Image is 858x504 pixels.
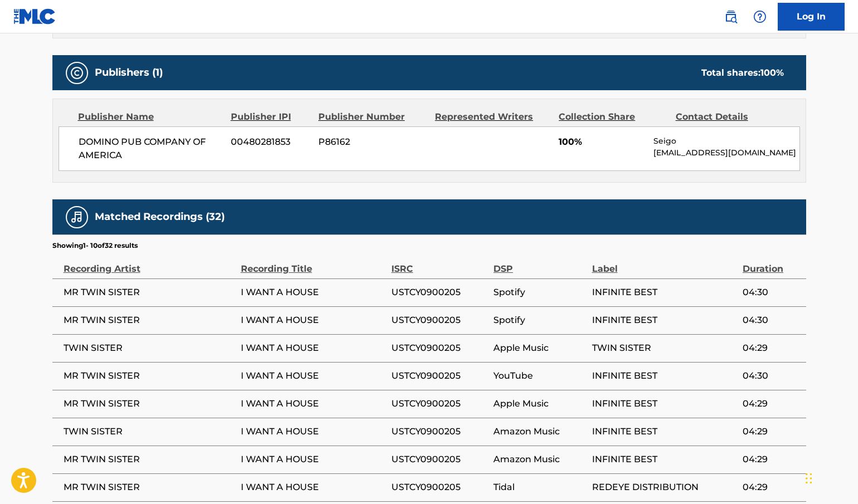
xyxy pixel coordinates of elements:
[52,241,138,251] p: Showing 1 - 10 of 32 results
[318,135,426,149] span: P86162
[78,110,222,124] div: Publisher Name
[592,397,737,410] span: INFINITE BEST
[653,147,799,159] p: [EMAIL_ADDRESS][DOMAIN_NAME]
[493,453,586,466] span: Amazon Music
[391,425,488,438] span: USTCY0900205
[79,135,223,162] span: DOMINO PUB COMPANY OF AMERICA
[64,369,235,383] span: MR TWIN SISTER
[653,135,799,147] p: Seigo
[743,286,801,299] span: 04:30
[760,67,784,78] span: 100 %
[95,211,225,223] h5: Matched Recordings (32)
[778,3,845,31] a: Log In
[64,481,235,494] span: MR TWIN SISTER
[64,397,235,410] span: MR TWIN SISTER
[391,397,488,410] span: USTCY0900205
[676,110,784,124] div: Contact Details
[749,6,771,28] div: Help
[493,397,586,410] span: Apple Music
[64,314,235,327] span: MR TWIN SISTER
[753,10,767,23] img: help
[743,251,801,276] div: Duration
[391,369,488,383] span: USTCY0900205
[493,369,586,383] span: YouTube
[241,397,386,410] span: I WANT A HOUSE
[318,110,426,124] div: Publisher Number
[592,286,737,299] span: INFINITE BEST
[95,66,163,79] h5: Publishers (1)
[493,425,586,438] span: Amazon Music
[743,481,801,494] span: 04:29
[743,341,801,355] span: 04:29
[592,314,737,327] span: INFINITE BEST
[391,453,488,466] span: USTCY0900205
[743,397,801,410] span: 04:29
[64,286,235,299] span: MR TWIN SISTER
[241,286,386,299] span: I WANT A HOUSE
[241,369,386,383] span: I WANT A HOUSE
[241,251,386,276] div: Recording Title
[64,425,235,438] span: TWIN SISTER
[493,314,586,327] span: Spotify
[592,341,737,355] span: TWIN SISTER
[493,286,586,299] span: Spotify
[391,341,488,355] span: USTCY0900205
[391,286,488,299] span: USTCY0900205
[64,251,235,276] div: Recording Artist
[743,425,801,438] span: 04:29
[592,425,737,438] span: INFINITE BEST
[391,251,488,276] div: ISRC
[802,451,858,504] iframe: Chat Widget
[391,314,488,327] span: USTCY0900205
[13,8,56,25] img: MLC Logo
[559,110,667,124] div: Collection Share
[724,10,738,23] img: search
[493,251,586,276] div: DSP
[64,341,235,355] span: TWIN SISTER
[241,425,386,438] span: I WANT A HOUSE
[592,453,737,466] span: INFINITE BEST
[391,481,488,494] span: USTCY0900205
[493,341,586,355] span: Apple Music
[743,369,801,383] span: 04:30
[231,110,310,124] div: Publisher IPI
[231,135,310,149] span: 00480281853
[241,341,386,355] span: I WANT A HOUSE
[592,251,737,276] div: Label
[435,110,550,124] div: Represented Writers
[241,481,386,494] span: I WANT A HOUSE
[493,481,586,494] span: Tidal
[701,66,784,80] div: Total shares:
[70,66,84,80] img: Publishers
[592,481,737,494] span: REDEYE DISTRIBUTION
[559,135,645,149] span: 100%
[806,462,812,495] div: Drag
[241,453,386,466] span: I WANT A HOUSE
[70,211,84,224] img: Matched Recordings
[64,453,235,466] span: MR TWIN SISTER
[743,453,801,466] span: 04:29
[241,314,386,327] span: I WANT A HOUSE
[720,6,742,28] a: Public Search
[592,369,737,383] span: INFINITE BEST
[743,314,801,327] span: 04:30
